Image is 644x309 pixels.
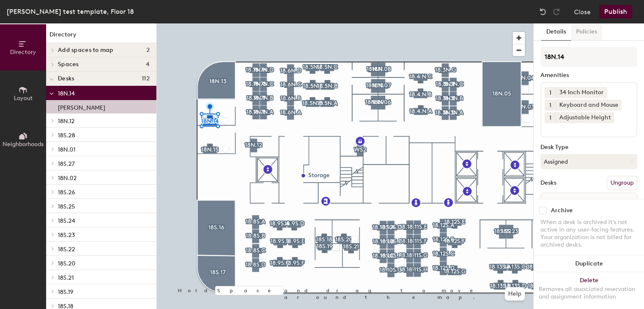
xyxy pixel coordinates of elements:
[556,100,622,111] div: Keyboard and Mouse
[46,30,156,43] h1: Directory
[58,61,79,68] span: Spaces
[571,23,602,41] button: Policies
[549,101,551,110] span: 1
[14,95,33,102] span: Layout
[10,49,36,56] span: Directory
[556,87,607,98] div: 34 Inch Monitor
[58,203,75,210] span: 18S.25
[539,286,639,301] div: Removes all associated reservation and assignment information
[556,112,614,123] div: Adjustable Height
[58,75,74,82] span: Desks
[534,255,644,272] button: Duplicate
[58,274,74,281] span: 18S.21
[58,217,75,224] span: 18S.24
[146,47,150,54] span: 2
[58,189,75,196] span: 18S.26
[58,260,75,267] span: 18S.20
[540,219,637,249] div: When a desk is archived it's not active in any user-facing features. Your organization is not bil...
[543,194,568,209] span: Name
[539,8,547,16] img: Undo
[58,232,75,239] span: 18S.23
[58,118,75,125] span: 18N.12
[599,5,632,18] button: Publish
[58,246,75,253] span: 18S.22
[58,90,75,97] span: 18N.14
[58,288,73,296] span: 18S.19
[540,144,637,151] div: Desk Type
[505,287,525,301] button: Help
[549,113,551,122] span: 1
[549,88,551,97] span: 1
[7,6,134,17] div: [PERSON_NAME] test template, Floor 18
[540,72,637,79] div: Amenities
[607,176,637,190] button: Ungroup
[540,154,637,169] button: Assigned
[58,146,75,153] span: 18N.01
[146,61,150,68] span: 4
[545,100,556,111] button: 1
[3,141,44,148] span: Neighborhoods
[545,112,556,123] button: 1
[142,75,150,82] span: 112
[545,87,556,98] button: 1
[540,180,556,186] div: Desks
[552,8,561,16] img: Redo
[58,102,105,111] p: [PERSON_NAME]
[551,207,573,214] div: Archive
[58,175,77,182] span: 18N.02
[534,272,644,309] button: DeleteRemoves all associated reservation and assignment information
[58,132,75,139] span: 18S.28
[541,23,571,41] button: Details
[58,47,114,54] span: Add spaces to map
[574,5,591,18] button: Close
[58,160,75,167] span: 18S.27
